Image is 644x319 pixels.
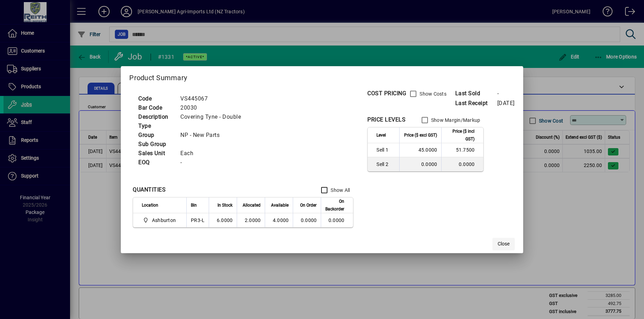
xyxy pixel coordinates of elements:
[497,100,515,106] span: [DATE]
[177,149,249,158] td: Each
[376,131,386,139] span: Level
[418,90,446,97] label: Show Costs
[135,112,177,122] td: Description
[217,201,233,209] span: In Stock
[135,103,177,112] td: Bar Code
[367,116,406,124] div: PRICE LEVELS
[177,112,249,122] td: Covering Tyne - Double
[321,213,353,227] td: 0.0000
[135,94,177,103] td: Code
[271,201,289,209] span: Available
[376,161,395,168] span: Sell 2
[135,122,177,131] td: Type
[177,94,249,103] td: VS445067
[430,117,480,124] label: Show Margin/Markup
[300,201,317,209] span: On Order
[399,143,441,157] td: 45.0000
[265,213,293,227] td: 4.0000
[498,240,510,248] span: Close
[142,216,179,224] span: Ashburton
[191,201,197,209] span: Bin
[152,217,176,224] span: Ashburton
[441,157,483,171] td: 0.0000
[133,186,166,194] div: QUANTITIES
[329,187,350,194] label: Show All
[399,157,441,171] td: 0.0000
[177,158,249,167] td: -
[135,149,177,158] td: Sales Unit
[455,89,497,98] span: Last Sold
[121,66,523,86] h2: Product Summary
[135,140,177,149] td: Sub Group
[243,201,261,209] span: Allocated
[186,213,209,227] td: PR3-L
[325,197,344,213] span: On Backorder
[142,201,158,209] span: Location
[492,238,515,250] button: Close
[209,213,237,227] td: 6.0000
[367,89,406,98] div: COST PRICING
[441,143,483,157] td: 51.7500
[237,213,265,227] td: 2.0000
[301,217,317,223] span: 0.0000
[446,127,475,143] span: Price ($ incl GST)
[455,99,497,108] span: Last Receipt
[177,131,249,140] td: NP - New Parts
[497,90,499,97] span: -
[177,103,249,112] td: 20030
[404,131,437,139] span: Price ($ excl GST)
[376,146,395,153] span: Sell 1
[135,131,177,140] td: Group
[135,158,177,167] td: EOQ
